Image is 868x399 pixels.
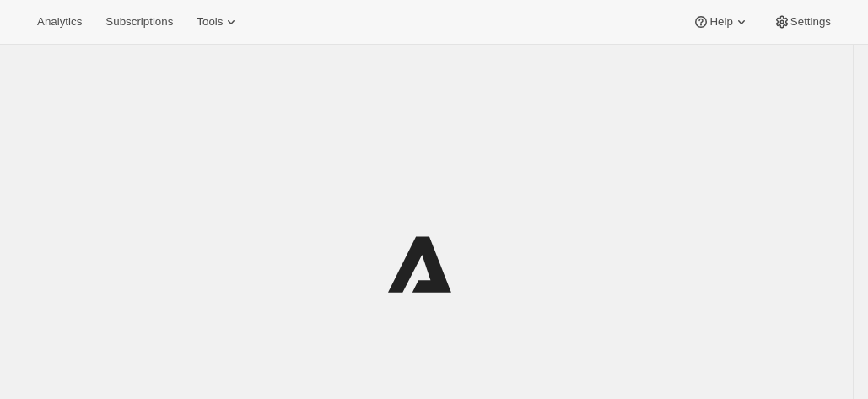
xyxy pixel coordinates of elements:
span: Settings [790,15,831,29]
button: Tools [186,10,250,34]
span: Tools [197,15,223,29]
button: Subscriptions [95,10,183,34]
button: Help [682,10,759,34]
button: Settings [763,10,841,34]
button: Analytics [27,10,92,34]
span: Help [709,15,732,29]
span: Analytics [37,15,82,29]
span: Subscriptions [105,15,173,29]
